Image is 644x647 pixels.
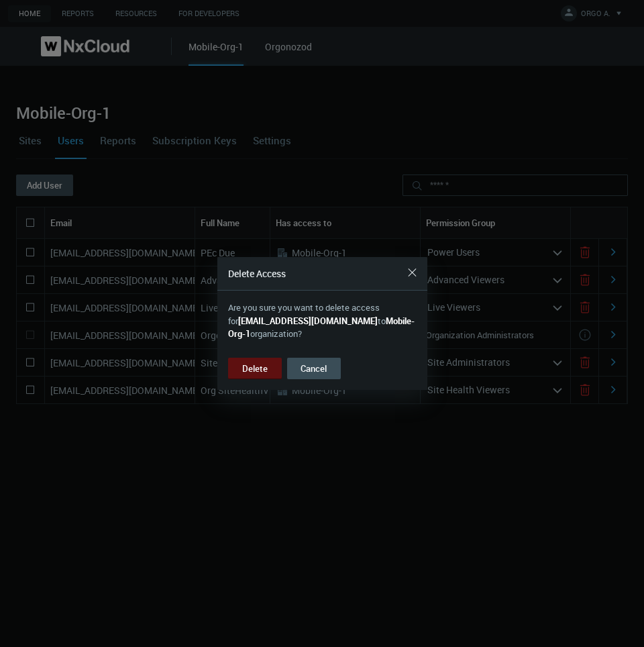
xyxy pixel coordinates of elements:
span: Cancel [301,362,327,375]
button: Delete [228,358,282,379]
button: Cancel [287,358,341,379]
p: Are you sure you want to delete access for to organization? [228,301,417,341]
span: Mobile-Org-1 [228,315,415,340]
button: Close [402,262,423,283]
span: Delete Access [228,267,286,280]
span: [EMAIL_ADDRESS][DOMAIN_NAME] [238,315,378,327]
